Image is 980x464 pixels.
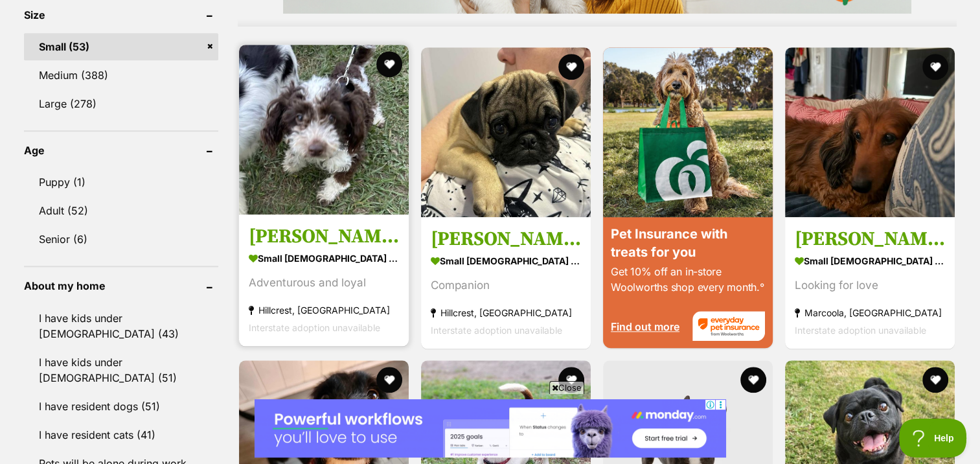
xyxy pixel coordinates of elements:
img: Pierre - Dachshund (Miniature Long Haired) Dog [785,47,955,217]
span: Interstate adoption unavailable [795,324,926,335]
h3: [PERSON_NAME] [431,226,581,251]
span: Interstate adoption unavailable [431,324,562,335]
iframe: Advertisement [255,399,726,458]
a: I have resident dogs (51) [24,393,218,420]
a: Medium (388) [24,62,218,89]
strong: Hillcrest, [GEOGRAPHIC_DATA] [249,301,399,318]
button: favourite [376,51,402,77]
button: favourite [558,367,584,393]
div: Looking for love [795,276,945,294]
span: Interstate adoption unavailable [249,321,380,332]
span: Close [549,381,584,394]
a: I have kids under [DEMOGRAPHIC_DATA] (43) [24,305,218,347]
a: Large (278) [24,90,218,117]
header: Age [24,145,218,156]
strong: small [DEMOGRAPHIC_DATA] Dog [795,251,945,270]
iframe: Help Scout Beacon - Open [899,419,967,458]
header: Size [24,9,218,21]
img: Charlie - Poodle (Toy) Dog [239,45,409,215]
a: Adult (52) [24,197,218,224]
h3: [PERSON_NAME] [249,224,399,248]
header: About my home [24,280,218,292]
a: [PERSON_NAME] small [DEMOGRAPHIC_DATA] Dog Looking for love Marcoola, [GEOGRAPHIC_DATA] Interstat... [785,216,955,348]
a: I have kids under [DEMOGRAPHIC_DATA] (51) [24,349,218,391]
a: [PERSON_NAME] small [DEMOGRAPHIC_DATA] Dog Companion Hillcrest, [GEOGRAPHIC_DATA] Interstate adop... [421,216,591,348]
strong: Hillcrest, [GEOGRAPHIC_DATA] [431,303,581,321]
a: Puppy (1) [24,168,218,196]
button: favourite [923,367,949,393]
button: favourite [740,367,766,393]
strong: small [DEMOGRAPHIC_DATA] Dog [431,251,581,270]
a: Senior (6) [24,226,218,253]
strong: small [DEMOGRAPHIC_DATA] Dog [249,248,399,267]
button: favourite [923,54,949,80]
a: [PERSON_NAME] small [DEMOGRAPHIC_DATA] Dog Adventurous and loyal Hillcrest, [GEOGRAPHIC_DATA] Int... [239,214,409,345]
a: Small (53) [24,33,218,60]
h3: [PERSON_NAME] [795,226,945,251]
img: Rocco - Pug Dog [421,47,591,217]
strong: Marcoola, [GEOGRAPHIC_DATA] [795,303,945,321]
a: I have resident cats (41) [24,421,218,448]
button: favourite [376,367,402,393]
div: Adventurous and loyal [249,273,399,291]
button: favourite [558,54,584,80]
div: Companion [431,276,581,294]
